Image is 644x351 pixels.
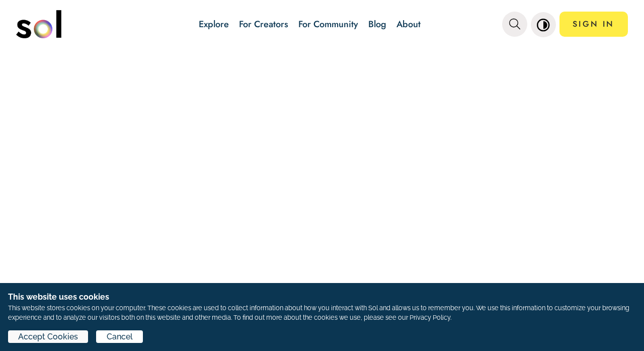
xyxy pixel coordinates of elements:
[239,18,288,31] a: For Creators
[96,330,142,343] button: Cancel
[18,331,78,343] span: Accept Cookies
[16,7,628,42] nav: main navigation
[8,291,636,303] h1: This website uses cookies
[199,18,229,31] a: Explore
[559,12,628,37] a: SIGN IN
[8,330,88,343] button: Accept Cookies
[396,18,421,31] a: About
[368,18,386,31] a: Blog
[107,331,133,343] span: Cancel
[298,18,358,31] a: For Community
[16,10,61,38] img: logo
[8,303,636,322] p: This website stores cookies on your computer. These cookies are used to collect information about...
